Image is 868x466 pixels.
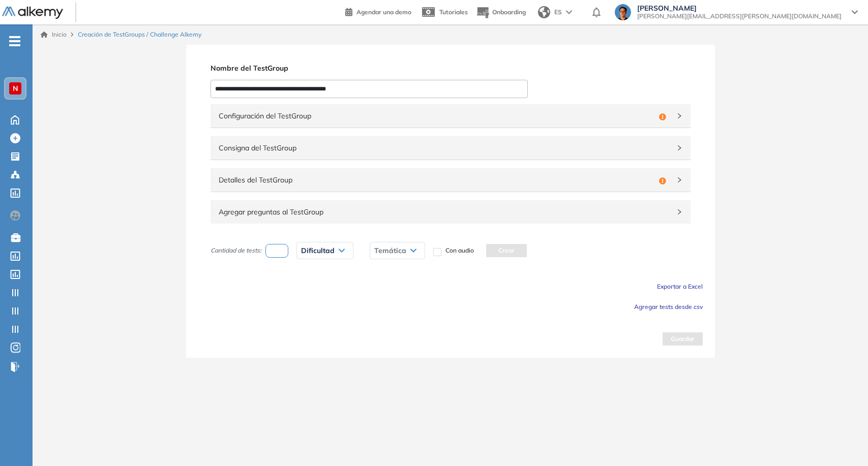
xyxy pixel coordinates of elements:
[492,8,526,16] span: Onboarding
[634,303,703,310] span: Agregar tests desde csv
[676,177,682,183] span: right
[657,279,703,292] button: Exportar a Excel
[566,10,572,14] img: arrow
[2,7,63,19] img: Logo
[9,40,20,42] i: -
[211,63,288,74] span: Nombre del TestGroup
[676,209,682,215] span: right
[538,6,550,18] img: world
[78,30,201,39] span: Creación de TestGroups / Challenge Alkemy
[211,200,691,224] div: Agregar preguntas al TestGroup
[301,246,335,255] span: Dificultad
[676,145,682,151] span: right
[657,283,703,290] span: Exportar a Excel
[663,332,703,346] button: Guardar
[476,2,526,23] button: Onboarding
[211,104,691,128] div: Configuración del TestGroup
[374,246,406,255] span: Temática
[637,12,842,20] span: [PERSON_NAME][EMAIL_ADDRESS][PERSON_NAME][DOMAIN_NAME]
[345,5,411,17] a: Agendar una demo
[219,174,655,185] span: Detalles del TestGroup
[356,8,411,16] span: Agendar una demo
[219,142,670,153] span: Consigna del TestGroup
[219,110,655,121] span: Configuración del TestGroup
[211,136,691,160] div: Consigna del TestGroup
[637,4,842,12] span: [PERSON_NAME]
[41,30,67,39] a: Inicio
[554,8,562,17] span: ES
[445,246,474,255] span: Con audio
[13,84,18,92] span: N
[634,300,703,312] button: Agregar tests desde csv
[486,244,527,257] button: Crear
[439,8,468,16] span: Tutoriales
[211,168,691,192] div: Detalles del TestGroup
[676,113,682,119] span: right
[219,206,670,218] span: Agregar preguntas al TestGroup
[211,246,261,255] span: Cantidad de tests:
